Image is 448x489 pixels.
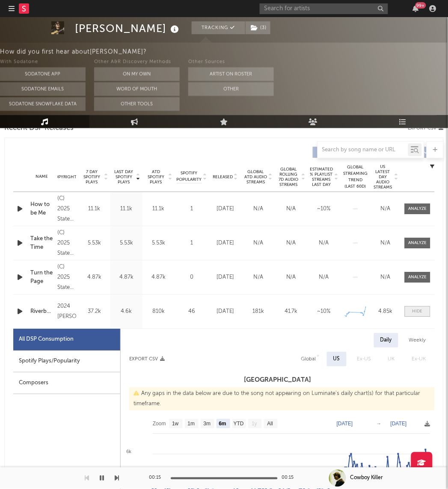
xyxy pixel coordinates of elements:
span: ( 3 ) [245,21,271,34]
div: 5.53k [113,239,140,247]
span: Last Day Spotify Plays [113,169,135,185]
div: 4.85k [373,307,398,316]
div: [DATE] [211,239,240,247]
button: Tracking [192,21,245,34]
div: 0 [177,273,207,282]
span: Copyright [52,174,77,180]
div: N/A [244,239,273,247]
div: US [333,354,340,364]
div: [DATE] [211,205,240,213]
a: Take the Time [30,235,53,251]
text: → [377,421,382,427]
button: On My Own [94,67,180,81]
div: Spotify Plays/Popularity [13,351,120,372]
span: Estimated % Playlist Streams Last Day [310,167,333,187]
a: Riverbank [30,307,53,316]
div: N/A [277,273,306,282]
a: Turn the Page [30,269,53,286]
div: All DSP Consumption [13,329,120,351]
button: Artist on Roster [188,67,274,81]
div: 11.1k [80,205,108,213]
div: Any gaps in the data below are due to the song not appearing on Luminate's daily chart(s) for tha... [129,387,435,410]
input: Search for artists [260,3,388,14]
div: 1 [177,239,207,247]
div: [DATE] [211,307,240,316]
text: 6m [219,421,226,427]
text: All [267,421,273,427]
span: ATD Spotify Plays [145,169,167,185]
div: Daily [374,333,398,348]
div: 41.7k [277,307,306,316]
div: ~ 10 % [310,307,338,316]
text: 6k [126,449,131,454]
div: Cowboy Killer [350,474,383,482]
div: 4.87k [145,273,172,282]
div: N/A [373,273,398,282]
div: Global [301,354,316,364]
div: N/A [310,239,338,247]
text: Zoom [153,421,166,427]
div: [DATE] [211,273,240,282]
span: Spotify Popularity [177,170,202,183]
div: Other A&R Discovery Methods [94,57,180,67]
div: 99 + [415,2,426,9]
div: Composers [13,372,120,394]
text: 3m [204,421,211,427]
text: YTD [234,421,244,427]
div: 00:15 [282,473,299,483]
input: Search by song name or URL [318,147,408,153]
span: US Latest Day Audio Streams [373,164,393,190]
text: [DATE] [337,421,353,427]
button: Other Tools [94,97,180,111]
div: N/A [277,205,306,213]
div: ~ 10 % [310,205,338,213]
div: [PERSON_NAME] [75,21,181,35]
span: Global Rolling 7D Audio Streams [277,167,300,187]
div: 181k [244,307,273,316]
div: 37.2k [80,307,108,316]
div: (C) 2025 State Line Records marketed and distributed by Thirty Tigers [57,194,76,224]
div: N/A [244,205,273,213]
div: 5.53k [80,239,108,247]
div: 11.1k [145,205,172,213]
button: Export CSV [408,126,444,131]
div: 4.87k [80,273,108,282]
a: How to be Me [30,200,53,217]
span: Recent DSP Releases [4,123,74,133]
div: N/A [277,239,306,247]
span: Global ATD Audio Streams [244,169,267,185]
div: N/A [244,273,273,282]
div: (C) 2025 State Line Records marketed and distributed by Thirty Tigers [57,228,76,259]
span: 7 Day Spotify Plays [80,169,103,185]
div: All DSP Consumption [19,334,74,345]
div: Other Sources [188,57,274,67]
text: [DATE] [391,421,407,427]
text: 1y [252,421,257,427]
div: 2024 [PERSON_NAME] [57,301,76,322]
button: (3) [246,21,270,34]
div: 46 [177,307,207,316]
button: Word Of Mouth [94,82,180,96]
button: Other [188,82,274,96]
div: N/A [310,273,338,282]
div: N/A [373,239,398,247]
button: 99+ [413,5,419,12]
div: 1 [177,205,207,213]
div: 4.87k [113,273,140,282]
div: (C) 2025 State Line Records marketed and distributed by Thirty Tigers [57,262,76,293]
div: Name [30,174,53,180]
span: Released [213,174,233,180]
text: 1w [172,421,179,427]
div: 5.53k [145,239,172,247]
div: 4.6k [113,307,140,316]
div: 810k [145,307,172,316]
div: Weekly [403,333,433,348]
div: Global Streaming Trend (Last 60D) [343,164,368,190]
text: 1m [188,421,195,427]
div: 00:15 [149,473,166,483]
button: Export CSV [129,356,165,362]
